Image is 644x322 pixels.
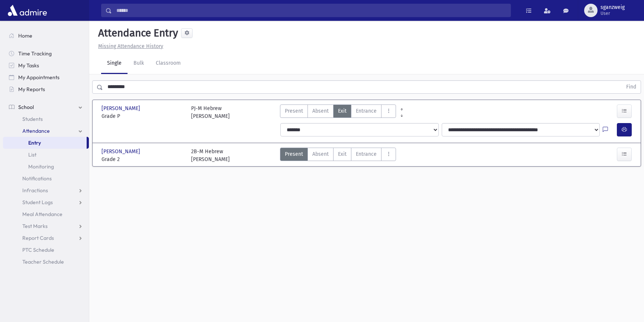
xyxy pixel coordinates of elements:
span: Absent [312,150,329,158]
span: [PERSON_NAME] [102,104,142,112]
a: Attendance [3,125,89,137]
span: Meal Attendance [22,211,62,218]
span: Present [285,150,303,158]
span: Student Logs [22,199,53,206]
a: Single [101,53,128,74]
a: Test Marks [3,220,89,232]
a: Report Cards [3,232,89,244]
a: Bulk [128,53,150,74]
span: PTC Schedule [22,247,54,253]
span: Attendance [22,128,50,134]
div: PJ-M Hebrew [PERSON_NAME] [191,104,230,120]
span: Notifications [22,175,52,182]
input: Search [112,4,511,17]
span: Entry [28,139,41,146]
span: My Tasks [18,62,39,69]
a: Notifications [3,173,89,184]
a: Missing Attendance History [95,43,163,49]
span: Teacher Schedule [22,258,64,265]
span: Grade P [102,112,184,120]
span: School [18,104,34,110]
span: User [600,10,625,16]
a: Meal Attendance [3,208,89,220]
span: Report Cards [22,235,54,241]
span: Monitoring [28,163,54,170]
img: AdmirePro [6,3,49,18]
span: Grade 2 [102,155,184,163]
div: 2B-M Hebrew [PERSON_NAME] [191,148,230,163]
a: School [3,101,89,113]
span: Test Marks [22,223,48,229]
div: AttTypes [280,104,396,120]
a: Monitoring [3,161,89,173]
a: Time Tracking [3,48,89,59]
span: My Appointments [18,74,59,81]
a: PTC Schedule [3,244,89,256]
span: sganzweig [600,4,625,10]
span: Exit [338,150,347,158]
div: AttTypes [280,148,396,163]
span: Entrance [356,107,377,115]
span: Entrance [356,150,377,158]
a: Students [3,113,89,125]
a: My Tasks [3,59,89,71]
span: My Reports [18,86,45,93]
a: My Reports [3,83,89,95]
a: Student Logs [3,196,89,208]
span: Home [18,32,32,39]
span: Absent [312,107,329,115]
a: Home [3,30,89,42]
a: Entry [3,137,87,149]
a: My Appointments [3,71,89,83]
a: List [3,149,89,161]
span: Present [285,107,303,115]
span: Students [22,116,43,122]
span: Time Tracking [18,50,52,57]
h5: Attendance Entry [95,27,178,39]
a: Classroom [150,53,187,74]
a: Infractions [3,184,89,196]
span: List [28,151,36,158]
span: Exit [338,107,347,115]
u: Missing Attendance History [98,43,163,49]
a: Teacher Schedule [3,256,89,268]
span: Infractions [22,187,48,194]
span: [PERSON_NAME] [102,148,142,155]
button: Find [622,81,641,93]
